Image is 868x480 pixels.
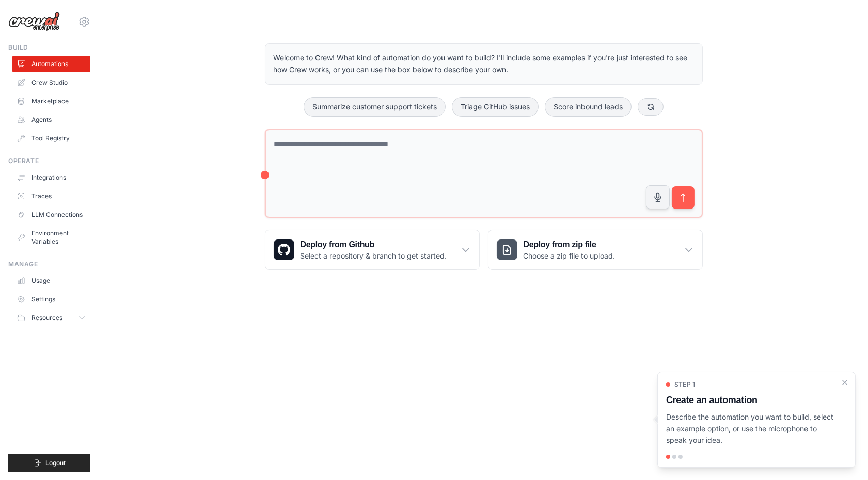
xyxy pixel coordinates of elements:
[274,52,694,76] p: Welcome to Crew! What kind of automation do you want to build? I'll include some examples if you'...
[12,111,90,128] a: Agents
[8,454,90,472] button: Logout
[524,238,616,251] h3: Deploy from zip file
[31,314,62,322] span: Resources
[8,43,90,52] div: Build
[12,74,90,91] a: Crew Studio
[666,411,834,446] p: Describe the automation you want to build, select an example option, or use the microphone to spe...
[12,291,90,308] a: Settings
[816,430,868,480] div: Widget de chat
[524,251,616,261] p: Choose a zip file to upload.
[12,273,90,289] a: Usage
[12,188,90,204] a: Traces
[12,93,90,109] a: Marketplace
[841,378,849,387] button: Close walkthrough
[45,459,66,467] span: Logout
[12,206,90,223] a: LLM Connections
[12,130,90,147] a: Tool Registry
[301,238,447,251] h3: Deploy from Github
[8,260,90,268] div: Manage
[666,393,834,407] h3: Create an automation
[12,225,90,250] a: Environment Variables
[304,97,446,117] button: Summarize customer support tickets
[301,251,447,261] p: Select a repository & branch to get started.
[674,380,696,389] span: Step 1
[12,169,90,186] a: Integrations
[452,97,539,117] button: Triage GitHub issues
[12,56,90,72] a: Automations
[8,157,90,165] div: Operate
[545,97,632,117] button: Score inbound leads
[816,430,868,480] iframe: Chat Widget
[12,310,90,326] button: Resources
[8,12,60,31] img: Logo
